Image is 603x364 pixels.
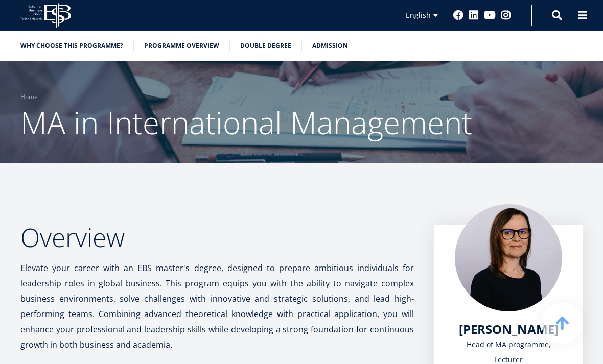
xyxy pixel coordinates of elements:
img: Piret Masso [455,204,562,311]
a: Admission [312,41,348,51]
a: Double Degree [240,41,291,51]
h2: Overview [20,225,414,250]
a: Youtube [484,10,496,20]
span: Elevate your career with an EBS master's degree, designed to prepare ambitious individuals for le... [20,262,414,350]
a: Why choose this programme? [20,41,123,51]
span: [PERSON_NAME] [459,321,559,337]
a: Instagram [501,10,511,20]
a: Facebook [453,10,463,20]
a: Home [20,92,38,102]
a: [PERSON_NAME] [459,322,559,337]
span: MA in International Management [20,102,472,143]
a: Linkedin [469,10,479,20]
a: Programme overview [144,41,219,51]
